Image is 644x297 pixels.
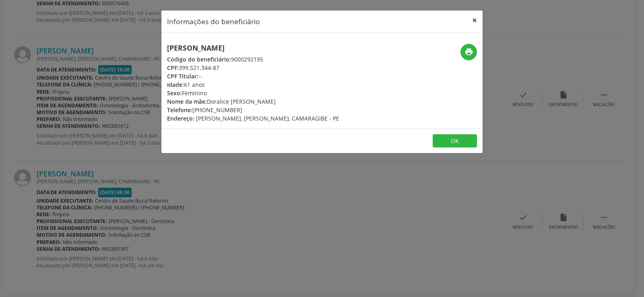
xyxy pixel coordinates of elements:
span: CPF Titular: [167,72,198,80]
h5: Informações do beneficiário [167,16,260,27]
i: print [464,47,473,56]
span: [PERSON_NAME], [PERSON_NAME], CAMARAGIBE - PE [196,115,339,122]
div: Doralice [PERSON_NAME] [167,97,339,106]
div: 9000292195 [167,55,339,63]
span: Endereço: [167,115,194,122]
h5: [PERSON_NAME] [167,44,339,52]
span: Idade: [167,81,184,88]
span: CPF: [167,64,179,72]
div: 399.521.344-87 [167,63,339,72]
div: [PHONE_NUMBER] [167,106,339,114]
div: -- [167,72,339,80]
span: Telefone: [167,106,192,114]
div: 61 anos [167,80,339,89]
span: Sexo: [167,89,182,97]
button: OK [433,134,477,148]
span: Código do beneficiário: [167,55,231,63]
div: Feminino [167,89,339,97]
span: Nome da mãe: [167,98,207,105]
button: Close [466,10,483,30]
button: print [460,44,477,60]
